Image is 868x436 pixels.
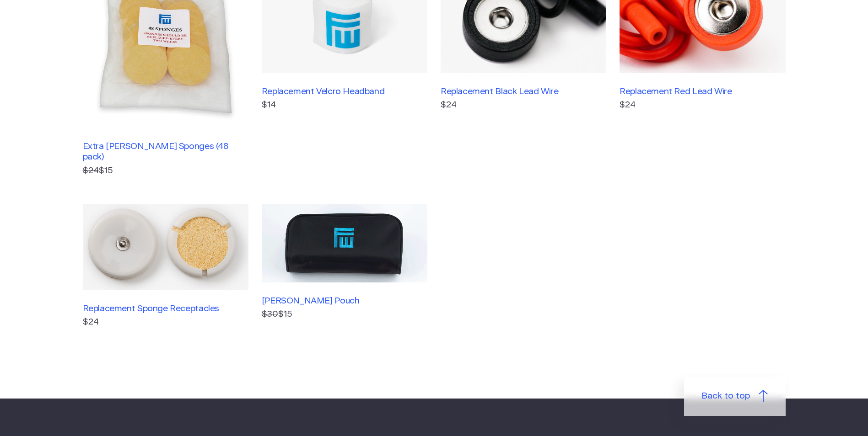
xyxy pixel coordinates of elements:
[620,86,785,97] h3: Replacement Red Lead Wire
[262,99,427,112] p: $14
[684,377,786,416] a: Back to top
[262,296,427,306] h3: [PERSON_NAME] Pouch
[262,204,427,329] a: [PERSON_NAME] Pouch $30$15
[83,166,99,175] s: $24
[83,303,248,314] h3: Replacement Sponge Receptacles
[441,99,606,112] p: $24
[262,308,427,321] p: $15
[83,204,248,329] a: Replacement Sponge Receptacles$24
[262,204,427,282] img: Fisher Wallace Pouch
[83,204,248,290] img: Replacement Sponge Receptacles
[262,86,427,97] h3: Replacement Velcro Headband
[441,86,606,97] h3: Replacement Black Lead Wire
[701,390,750,403] span: Back to top
[262,310,278,319] s: $30
[83,165,248,178] p: $15
[83,316,248,329] p: $24
[83,141,248,162] h3: Extra [PERSON_NAME] Sponges (48 pack)
[620,99,785,112] p: $24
